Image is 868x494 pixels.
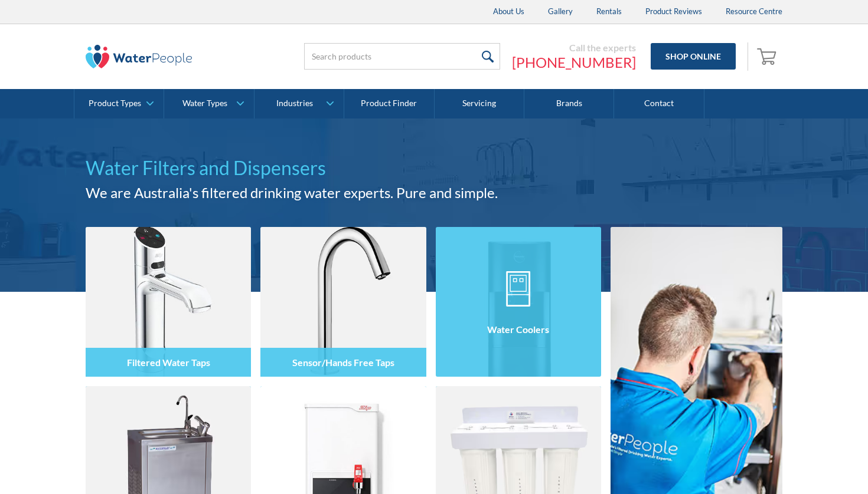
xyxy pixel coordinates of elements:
img: The Water People [86,45,192,68]
a: Open empty cart [754,42,782,71]
input: Search products [304,43,500,70]
div: Industries [276,98,313,108]
a: Product Types [74,89,164,118]
img: shopping cart [757,47,779,65]
div: Call the experts [512,42,636,54]
h4: Water Coolers [487,324,549,335]
div: Product Types [89,98,141,108]
a: Shop Online [651,43,736,70]
a: Product Finder [344,89,434,118]
a: Water Types [164,89,253,118]
h4: Sensor/Hands Free Taps [292,357,394,368]
img: Filtered Water Taps [86,227,251,377]
h4: Filtered Water Taps [127,357,210,368]
a: Servicing [435,89,524,118]
div: Water Types [182,98,227,108]
a: Industries [254,89,344,118]
a: Contact [614,89,704,118]
a: Brands [524,89,614,118]
a: [PHONE_NUMBER] [512,54,636,71]
img: Water Coolers [436,227,601,377]
img: Sensor/Hands Free Taps [260,227,426,377]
